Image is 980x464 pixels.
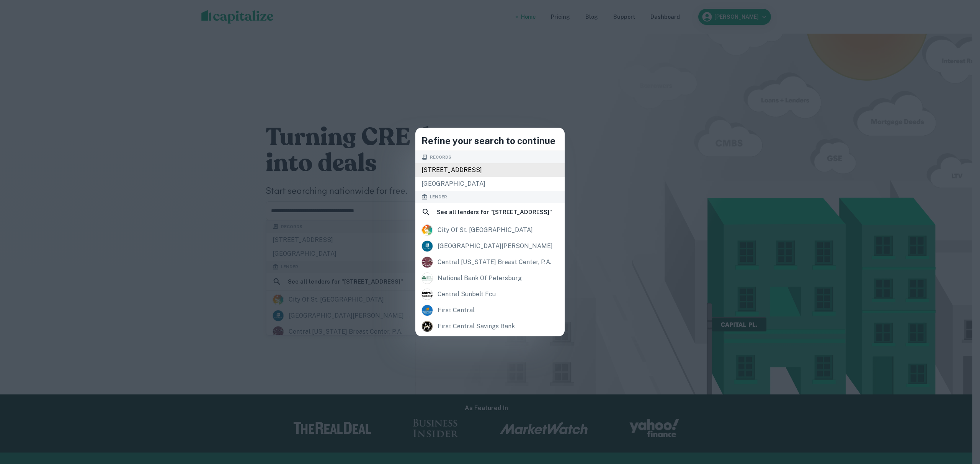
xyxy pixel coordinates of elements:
a: central federal savings & loan [415,334,565,350]
img: picture [422,241,433,251]
div: first central [438,305,475,316]
a: central [US_STATE] breast center, p.a. [415,254,565,270]
img: picture [422,225,433,235]
h4: Refine your search to continue [421,134,559,148]
img: picture [422,289,433,300]
div: national bank of petersburg [438,273,522,284]
a: central sunbelt fcu [415,286,565,302]
a: first central [415,302,565,318]
img: picture [422,273,433,284]
span: Records [430,154,451,161]
a: city of st. [GEOGRAPHIC_DATA] [415,222,565,238]
div: [STREET_ADDRESS] [415,163,565,177]
img: firstcentralcu.com.png [422,305,433,316]
a: national bank of petersburg [415,270,565,286]
div: central [US_STATE] breast center, p.a. [438,256,551,268]
a: first central savings bank [415,318,565,334]
iframe: Chat Widget [942,403,980,440]
div: [GEOGRAPHIC_DATA] [415,177,565,191]
div: city of st. [GEOGRAPHIC_DATA] [438,224,533,236]
div: central sunbelt fcu [438,289,496,300]
h6: See all lenders for " [STREET_ADDRESS] " [437,208,552,217]
div: [GEOGRAPHIC_DATA][PERSON_NAME] [438,240,553,252]
a: [GEOGRAPHIC_DATA][PERSON_NAME] [415,238,565,254]
div: first central savings bank [438,321,515,332]
img: picture [422,257,433,268]
img: picture [422,321,433,332]
span: Lender [430,194,447,200]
